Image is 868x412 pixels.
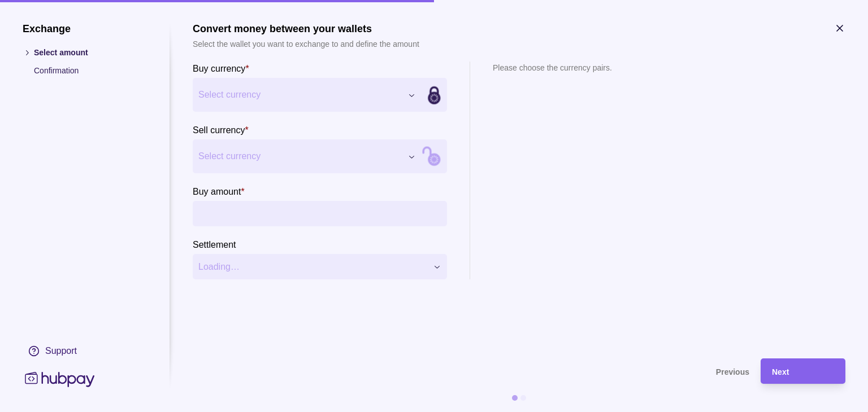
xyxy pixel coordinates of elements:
[23,23,147,35] h1: Exchange
[193,64,245,73] p: Buy currency
[193,238,236,251] label: Settlement
[193,240,236,249] p: Settlement
[34,64,147,77] p: Confirmation
[493,62,612,74] p: Please choose the currency pairs.
[193,62,249,75] label: Buy currency
[716,367,749,376] span: Previous
[221,201,441,226] input: amount
[193,185,245,198] label: Buy amount
[193,123,249,137] label: Sell currency
[772,367,789,376] span: Next
[761,358,845,384] button: Next
[193,358,749,384] button: Previous
[34,46,147,59] p: Select amount
[193,38,419,50] p: Select the wallet you want to exchange to and define the amount
[193,125,245,135] p: Sell currency
[193,23,419,35] h1: Convert money between your wallets
[23,339,147,363] a: Support
[193,187,241,196] p: Buy amount
[45,345,77,357] div: Support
